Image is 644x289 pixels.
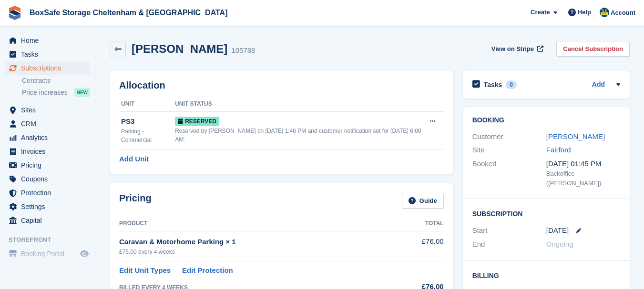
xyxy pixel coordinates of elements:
th: Product [119,216,392,231]
th: Unit Status [175,97,424,112]
span: Analytics [21,131,78,144]
th: Total [392,216,444,231]
div: Reserved by [PERSON_NAME] on [DATE] 1:46 PM and customer notification set for [DATE] 6:00 AM. [175,127,424,144]
h2: Allocation [119,80,444,91]
td: £76.00 [392,231,444,261]
span: Invoices [21,145,78,158]
span: Reserved [175,117,219,126]
a: menu [5,186,90,199]
span: Protection [21,186,78,199]
a: Add [592,80,605,90]
span: Tasks [21,48,78,61]
a: menu [5,200,90,213]
span: Sites [21,103,78,117]
a: View on Stripe [488,41,545,57]
h2: [PERSON_NAME] [132,42,227,55]
a: Guide [402,193,444,209]
span: Capital [21,214,78,227]
span: Price increases [22,88,68,97]
a: Edit Unit Types [119,265,171,276]
a: BoxSafe Storage Cheltenham & [GEOGRAPHIC_DATA] [26,5,231,20]
img: Kim Virabi [600,8,609,17]
span: Home [21,34,78,47]
div: Customer [472,131,546,142]
span: Help [578,8,591,17]
div: Start [472,225,546,236]
div: End [472,239,546,250]
a: Fairford [546,146,571,154]
span: Pricing [21,159,78,172]
span: Booking Portal [21,247,78,260]
div: PS3 [121,116,175,127]
a: [PERSON_NAME] [546,132,605,140]
time: 2025-09-07 00:00:00 UTC [546,225,569,236]
h2: Subscription [472,209,620,218]
th: Unit [119,97,175,112]
a: menu [5,172,90,186]
a: Preview store [79,248,90,259]
div: Parking - Commercial [121,127,175,144]
div: £76.00 every 4 weeks [119,248,392,256]
span: Coupons [21,172,78,186]
div: NEW [74,88,90,97]
a: menu [5,247,90,260]
div: Booked [472,159,546,188]
div: 105788 [231,45,255,56]
span: Ongoing [546,240,573,248]
span: Settings [21,200,78,213]
div: Backoffice ([PERSON_NAME]) [546,169,620,188]
div: Caravan & Motorhome Parking × 1 [119,237,392,248]
a: menu [5,48,90,61]
span: CRM [21,117,78,130]
a: menu [5,34,90,47]
span: View on Stripe [491,44,534,54]
a: menu [5,103,90,117]
span: Storefront [9,235,95,245]
h2: Tasks [484,80,502,89]
div: [DATE] 01:45 PM [546,159,620,169]
span: Account [611,8,635,18]
a: menu [5,214,90,227]
a: Contracts [22,76,90,85]
a: Cancel Subscription [556,41,630,57]
h2: Pricing [119,193,152,209]
a: menu [5,117,90,130]
div: Site [472,145,546,156]
img: stora-icon-8386f47178a22dfd0bd8f6a31ec36ba5ce8667c1dd55bd0f319d3a0aa187defe.svg [8,6,22,20]
h2: Booking [472,117,620,124]
span: Subscriptions [21,61,78,75]
div: 0 [506,80,517,89]
span: Create [531,8,550,17]
a: Edit Protection [182,265,233,276]
a: Add Unit [119,154,149,165]
a: menu [5,61,90,75]
a: menu [5,159,90,172]
a: menu [5,131,90,144]
h2: Billing [472,270,620,280]
a: menu [5,145,90,158]
a: Price increases NEW [22,87,90,98]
